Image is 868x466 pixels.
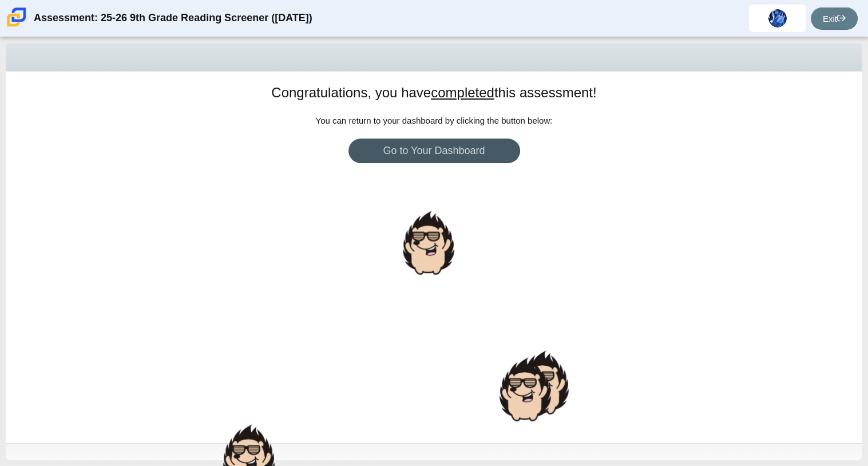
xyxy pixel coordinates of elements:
h1: Congratulations, you have this assessment! [271,83,596,102]
a: Carmen School of Science & Technology [5,21,29,31]
img: miriam.taylor.MlJM11 [768,9,787,27]
u: completed [431,85,494,100]
div: Assessment: 25-26 9th Grade Reading Screener ([DATE]) [34,5,312,32]
a: Go to Your Dashboard [348,139,520,163]
span: You can return to your dashboard by clicking the button below: [316,116,553,125]
a: Exit [811,7,858,30]
img: Carmen School of Science & Technology [5,5,29,29]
